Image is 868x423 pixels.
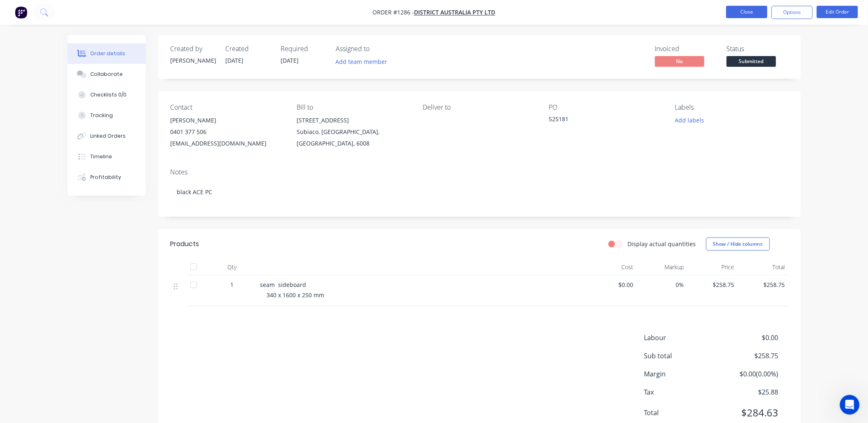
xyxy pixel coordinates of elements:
[68,85,146,105] button: Checklists 0/0
[267,291,325,299] span: 340 x 1600 x 250 mm
[549,115,652,126] div: 525181
[208,259,257,275] div: Qty
[644,351,718,361] span: Sub total
[336,56,392,67] button: Add team member
[644,333,718,343] span: Labour
[637,259,688,275] div: Markup
[717,405,778,420] span: $284.63
[68,146,146,167] button: Timeline
[675,103,788,111] div: Labels
[423,103,536,111] div: Deliver to
[281,56,299,64] span: [DATE]
[414,9,496,16] a: District Australia PTY LTD
[727,56,776,68] button: Submitted
[15,6,27,19] img: Factory
[231,280,234,289] span: 1
[297,103,409,111] div: Bill to
[549,103,662,111] div: PO
[171,239,199,249] div: Products
[717,333,778,343] span: $0.00
[90,132,126,140] div: Linked Orders
[717,369,778,379] span: $0.00 ( 0.00 %)
[297,126,409,149] div: Subiaco, [GEOGRAPHIC_DATA], [GEOGRAPHIC_DATA], 6008
[90,174,121,181] div: Profitability
[726,6,767,18] button: Close
[587,259,637,275] div: Cost
[171,103,283,111] div: Contact
[226,56,244,64] span: [DATE]
[671,115,709,126] button: Add labels
[90,91,126,99] div: Checklists 0/0
[331,56,392,67] button: Add team member
[171,168,788,176] div: Notes
[68,126,146,146] button: Linked Orders
[171,45,216,53] div: Created by
[655,56,704,66] span: No
[717,387,778,397] span: $25.88
[68,105,146,126] button: Tracking
[90,50,125,57] div: Order details
[260,281,306,289] span: seam sideboard
[644,387,718,397] span: Tax
[590,280,634,289] span: $0.00
[297,115,409,126] div: [STREET_ADDRESS]
[738,259,788,275] div: Total
[90,112,113,119] div: Tracking
[336,45,419,53] div: Assigned to
[68,64,146,85] button: Collaborate
[171,115,283,149] div: [PERSON_NAME]0401 377 506[EMAIL_ADDRESS][DOMAIN_NAME]
[717,351,778,361] span: $258.75
[171,115,283,126] div: [PERSON_NAME]
[171,56,216,65] div: [PERSON_NAME]
[688,259,738,275] div: Price
[727,45,788,53] div: Status
[706,237,770,251] button: Show / Hide columns
[655,45,717,53] div: Invoiced
[628,240,696,248] label: Display actual quantities
[644,408,718,418] span: Total
[90,70,123,78] div: Collaborate
[171,179,788,204] div: black ACE PC
[90,153,112,160] div: Timeline
[68,167,146,188] button: Profitability
[68,43,146,64] button: Order details
[727,56,776,66] span: Submitted
[226,45,271,53] div: Created
[281,45,326,53] div: Required
[373,9,414,16] span: Order #1286 -
[640,280,684,289] span: 0%
[772,6,813,19] button: Options
[741,280,785,289] span: $258.75
[171,126,283,138] div: 0401 377 506
[297,115,409,149] div: [STREET_ADDRESS]Subiaco, [GEOGRAPHIC_DATA], [GEOGRAPHIC_DATA], 6008
[171,138,283,149] div: [EMAIL_ADDRESS][DOMAIN_NAME]
[840,395,860,415] iframe: Intercom live chat
[817,6,858,18] button: Edit Order
[691,280,735,289] span: $258.75
[644,369,718,379] span: Margin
